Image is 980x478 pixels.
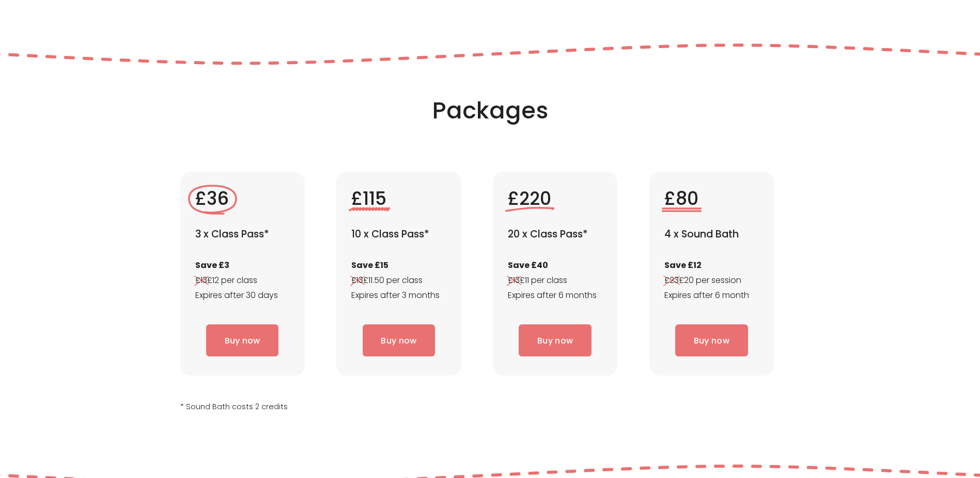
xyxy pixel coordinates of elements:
span: £36 [195,186,229,211]
a: Buy now [206,324,278,357]
strong: Save £3 [195,259,229,271]
p: £12 per class Expires after 30 days [195,258,290,303]
span: £115 [351,186,386,211]
h4: 4 x Sound Bath [664,228,759,242]
p: * Sound Bath costs 2 credits [180,400,514,414]
span: £13 [508,274,520,286]
h2: Packages [336,96,643,126]
p: £11.50 per class Expires after 3 months [351,258,446,303]
a: Buy now [519,324,591,357]
span: £80 [664,186,698,211]
h4: 20 x Class Pass* [508,228,602,242]
strong: Save £15 [351,259,388,271]
p: £20 per session Expires after 6 month [664,258,759,303]
strong: Save £12 [664,259,702,271]
a: Buy now [363,324,435,357]
span: £13 [195,274,207,286]
span: £23 [664,274,679,286]
a: Buy now [675,324,748,357]
span: £220 [508,186,551,211]
h4: 10 x Class Pass* [351,228,446,242]
p: £11 per class Expires after 6 months [508,258,602,303]
strong: Save £40 [508,259,548,271]
span: £13 [351,274,363,286]
h4: 3 x Class Pass* [195,228,290,242]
